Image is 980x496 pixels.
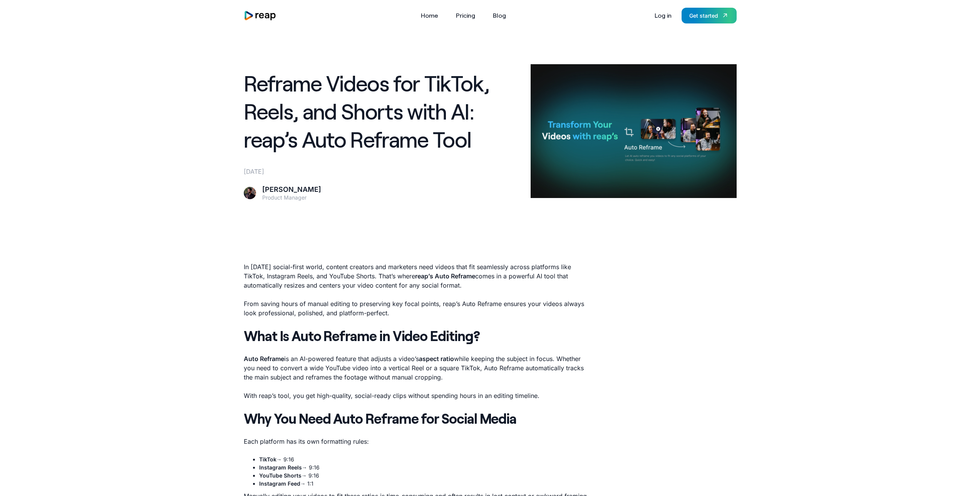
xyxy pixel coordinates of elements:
[244,10,277,21] img: reap logo
[259,479,592,488] li: → 1:1
[651,9,675,22] a: Log in
[244,262,592,290] p: In [DATE] social-first world, content creators and marketers need videos that fit seamlessly acro...
[689,12,718,20] div: Get started
[262,185,321,194] div: [PERSON_NAME]
[244,437,592,446] p: Each platform has its own formatting rules:
[244,10,277,21] a: home
[489,9,510,22] a: Blog
[244,167,521,176] div: [DATE]
[259,456,276,463] strong: TikTok
[682,8,737,23] a: Get started
[244,391,592,400] p: With reap’s tool, you get high-quality, social-ready clips without spending hours in an editing t...
[244,355,284,363] strong: Auto Reframe
[259,471,592,479] li: → 9:16
[244,69,521,153] h1: Reframe Videos for TikTok, Reels, and Shorts with AI: reap’s Auto Reframe Tool
[415,272,475,280] strong: reap’s Auto Reframe
[244,354,592,382] p: is an AI-powered feature that adjusts a video’s while keeping the subject in focus. Whether you n...
[259,463,592,471] li: → 9:16
[259,472,302,479] strong: YouTube Shorts
[244,410,517,426] strong: Why You Need Auto Reframe for Social Media
[452,9,479,22] a: Pricing
[244,299,592,318] p: From saving hours of manual editing to preserving key focal points, reap’s Auto Reframe ensures y...
[259,464,302,471] strong: Instagram Reels
[419,355,454,363] strong: aspect ratio
[259,480,300,487] strong: Instagram Feed
[244,327,480,344] strong: What Is Auto Reframe in Video Editing?
[259,455,592,463] li: → 9:16
[417,9,442,22] a: Home
[262,194,321,201] div: Product Manager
